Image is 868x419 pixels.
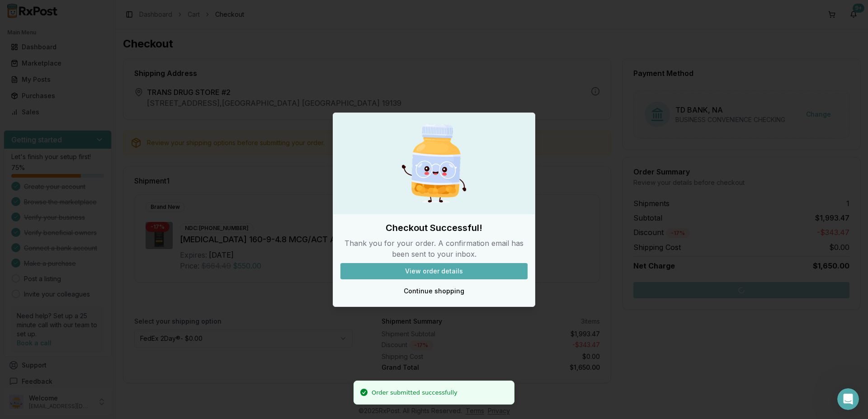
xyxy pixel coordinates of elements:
iframe: Intercom live chat [837,388,859,410]
p: Thank you for your order. A confirmation email has been sent to your inbox. [340,238,528,259]
button: View order details [340,263,528,279]
h2: Checkout Successful! [340,221,528,234]
button: Continue shopping [340,283,528,299]
img: Happy Pill Bottle [391,120,477,207]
